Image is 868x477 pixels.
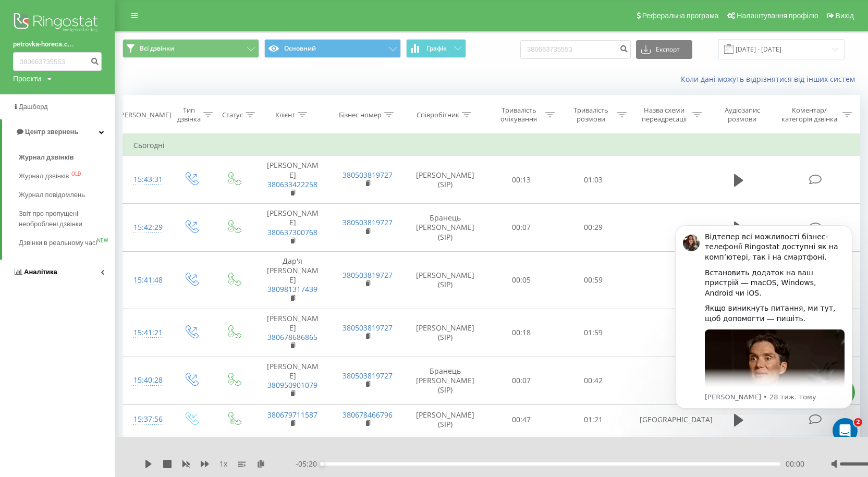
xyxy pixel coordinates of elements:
td: 00:47 [485,405,557,435]
td: 00:59 [557,251,629,309]
div: Аудіозапис розмови [714,106,771,124]
span: Графік [426,45,447,52]
td: [PERSON_NAME] (SIP) [405,405,486,435]
a: 380950901079 [267,380,317,390]
a: Центр звернень [2,119,115,144]
td: [PERSON_NAME] (SIP) [405,156,486,204]
td: Бранець [PERSON_NAME] (SIP) [405,204,486,252]
td: 00:42 [557,357,629,405]
td: [PERSON_NAME] (SIP) [405,251,486,309]
td: 00:13 [485,156,557,204]
span: Реферальна програма [642,11,719,20]
span: 1 x [219,459,227,469]
td: 00:57 [557,435,629,465]
span: Налаштування профілю [737,11,818,20]
div: 15:42:29 [133,217,158,238]
a: 380637300768 [267,227,317,237]
a: 380503819727 [343,371,393,381]
div: Співробітник [417,111,459,119]
td: 00:07 [485,357,557,405]
div: Клієнт [275,111,295,119]
div: Бізнес номер [339,111,382,119]
a: 380503819727 [343,323,393,333]
td: 00:07 [485,204,557,252]
td: [PERSON_NAME] [255,156,330,204]
div: 15:40:28 [133,370,158,390]
td: [PERSON_NAME] [255,309,330,357]
span: Аналiтика [24,268,57,276]
span: Журнал дзвінків [19,171,69,181]
td: 00:29 [557,204,629,252]
div: Статус [222,111,243,119]
td: Сьогодні [123,135,860,156]
a: 380679711587 [267,410,317,420]
div: [PERSON_NAME] [118,111,171,119]
span: Дашборд [19,103,48,111]
a: 380981317439 [267,284,317,294]
td: [PERSON_NAME] [255,357,330,405]
div: Тривалість очікування [495,106,543,124]
span: Звіт про пропущені необроблені дзвінки [19,209,109,229]
td: Бранець [PERSON_NAME] (SIP) [405,357,486,405]
div: Тип дзвінка [177,106,201,124]
a: Журнал дзвінківOLD [19,167,115,186]
td: [PERSON_NAME] (SIP) [405,435,486,465]
td: 01:21 [557,405,629,435]
td: 00:34 [485,435,557,465]
a: 380678686865 [267,332,317,342]
td: 01:03 [557,156,629,204]
span: Всі дзвінки [140,44,174,53]
a: Журнал дзвінків [19,148,115,167]
td: [GEOGRAPHIC_DATA] основна [629,435,704,465]
span: Центр звернень [25,128,78,136]
input: Пошук за номером [520,40,631,59]
a: Дзвінки в реальному часіNEW [19,234,115,252]
div: 15:37:56 [133,409,158,430]
button: Графік [406,39,466,58]
span: 2 [854,418,862,426]
td: [GEOGRAPHIC_DATA] [629,405,704,435]
a: 380503819727 [343,170,393,180]
span: 00:00 [786,459,804,469]
input: Пошук за номером [13,52,102,71]
td: 00:05 [485,251,557,309]
a: 380503819727 [343,217,393,227]
span: Журнал повідомлень [19,190,85,200]
a: Звіт про пропущені необроблені дзвінки [19,204,115,234]
span: Вихід [836,11,854,20]
button: Експорт [636,40,692,59]
div: 15:41:21 [133,323,158,343]
div: Коментар/категорія дзвінка [779,106,840,124]
td: 00:18 [485,309,557,357]
a: Журнал повідомлень [19,186,115,204]
div: 15:43:31 [133,169,158,190]
div: Accessibility label [320,462,324,466]
div: 15:41:48 [133,270,158,290]
td: [PERSON_NAME] [255,204,330,252]
td: [PERSON_NAME] (SIP) [405,309,486,357]
td: Дар'я [PERSON_NAME] [255,251,330,309]
span: Журнал дзвінків [19,152,74,163]
span: - 05:20 [296,459,322,469]
a: petrovka-horeca.c... [13,39,102,50]
td: 01:59 [557,309,629,357]
div: Тривалість розмови [567,106,615,124]
button: Основний [264,39,401,58]
div: Проекти [13,74,41,84]
button: Всі дзвінки [123,39,259,58]
a: 380633422258 [267,179,317,189]
span: Дзвінки в реальному часі [19,238,97,248]
a: 380678466796 [343,410,393,420]
img: Ringostat logo [13,10,102,36]
div: Назва схеми переадресації [639,106,690,124]
iframe: Intercom live chat [833,418,858,443]
a: 380503819727 [343,270,393,280]
a: Коли дані можуть відрізнятися вiд інших систем [681,74,860,84]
